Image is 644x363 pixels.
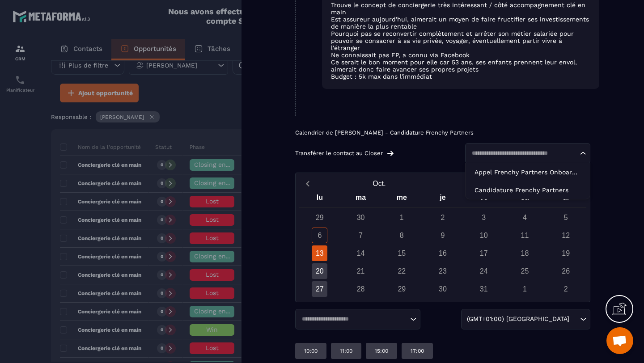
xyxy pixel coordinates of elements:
[353,228,369,243] div: 7
[353,210,369,225] div: 30
[443,176,570,191] button: Open years overlay
[435,281,451,297] div: 30
[353,281,369,297] div: 28
[517,245,533,261] div: 18
[517,228,533,243] div: 11
[331,1,590,16] p: Trouve le concept de conciergerie très intéressant / côté accompagnement clé en main
[331,59,590,73] p: Ce serait le bon moment pour elle car 53 ans, ses enfants prennent leur envol, aimerait donc fair...
[394,245,410,261] div: 15
[340,191,381,207] div: ma
[476,228,491,243] div: 10
[606,327,633,354] div: Ouvrir le chat
[465,314,571,324] span: (GMT+01:00) [GEOGRAPHIC_DATA]
[316,176,443,191] button: Open months overlay
[312,210,327,225] div: 29
[465,143,590,164] div: Search for option
[476,263,491,279] div: 24
[476,245,491,261] div: 17
[299,210,586,297] div: Calendar days
[435,210,451,225] div: 2
[558,281,574,297] div: 2
[394,210,410,225] div: 1
[570,177,586,190] button: Next month
[312,263,327,279] div: 20
[394,228,410,243] div: 8
[295,309,420,329] div: Search for option
[340,347,352,355] p: 11:00
[299,177,316,190] button: Previous month
[331,73,590,80] p: Budget : 5k max dans l'immédiat
[295,129,590,136] p: Calendrier de [PERSON_NAME] - Candidature Frenchy Partners
[295,150,383,157] p: Transférer le contact au Closer
[312,281,327,297] div: 27
[375,347,388,355] p: 15:00
[504,191,546,207] div: sa
[558,210,574,225] div: 5
[558,263,574,279] div: 26
[435,245,451,261] div: 16
[331,30,590,51] p: Pourquoi pas se reconvertir complètement et arrêter son métier salariée pour pouvoir se consacrer...
[422,191,463,207] div: je
[463,191,504,207] div: ve
[517,281,533,297] div: 1
[435,263,451,279] div: 23
[469,149,578,158] input: Search for option
[394,281,410,297] div: 29
[353,263,369,279] div: 21
[299,191,340,207] div: lu
[558,245,574,261] div: 19
[461,309,590,329] div: Search for option
[476,281,491,297] div: 31
[312,228,327,243] div: 6
[381,191,422,207] div: me
[331,16,590,30] p: Est assureur aujourd'hui, aimerait un moyen de faire fructifier ses investissements de manière la...
[353,245,369,261] div: 14
[304,347,318,355] p: 10:00
[299,191,586,297] div: Calendar wrapper
[517,210,533,225] div: 4
[517,263,533,279] div: 25
[312,245,327,261] div: 13
[299,315,408,324] input: Search for option
[545,191,586,207] div: di
[476,210,491,225] div: 3
[331,51,590,59] p: Ne connaissait pas FP, a connu via Facebook
[394,263,410,279] div: 22
[558,228,574,243] div: 12
[411,347,424,355] p: 17:00
[435,228,451,243] div: 9
[571,314,578,324] input: Search for option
